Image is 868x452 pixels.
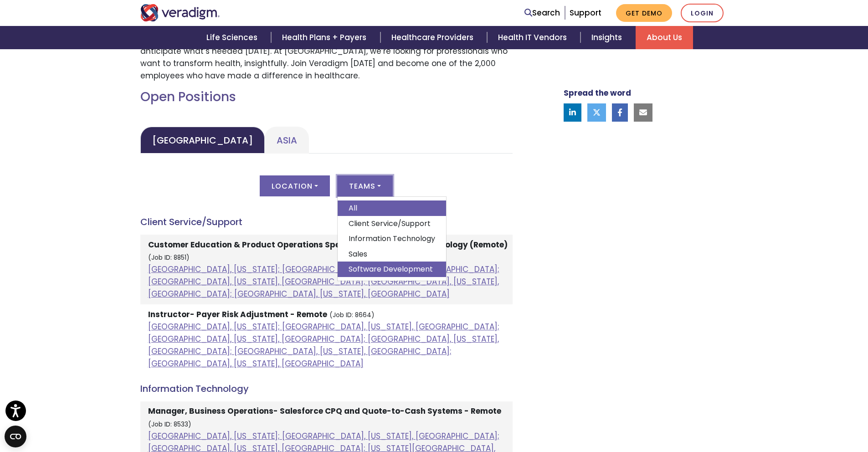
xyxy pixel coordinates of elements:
[338,200,446,216] a: All
[338,231,446,247] a: Information Technology
[195,26,271,49] a: Life Sciences
[140,20,513,82] p: Join a passionate team of dedicated associates who work side-by-side with caregivers, developers,...
[564,87,631,98] strong: Spread the word
[140,127,265,154] a: [GEOGRAPHIC_DATA]
[524,7,560,19] a: Search
[338,247,446,262] a: Sales
[148,321,499,370] a: [GEOGRAPHIC_DATA], [US_STATE]; [GEOGRAPHIC_DATA], [US_STATE], [GEOGRAPHIC_DATA]; [GEOGRAPHIC_DATA...
[260,175,330,196] button: Location
[337,175,393,196] button: Teams
[271,26,380,49] a: Health Plans + Payers
[148,239,508,250] strong: Customer Education & Product Operations Specialist - Healthcare Technology (Remote)
[5,426,26,447] button: Open CMP widget
[570,7,601,18] a: Support
[140,216,513,227] h4: Client Service/Support
[329,311,375,319] small: (Job ID: 8664)
[636,26,693,49] a: About Us
[580,26,636,49] a: Insights
[140,383,513,394] h4: Information Technology
[681,4,724,22] a: Login
[148,420,191,429] small: (Job ID: 8533)
[487,26,580,49] a: Health IT Vendors
[338,262,446,277] a: Software Development
[265,127,309,154] a: Asia
[148,264,499,299] a: [GEOGRAPHIC_DATA], [US_STATE]; [GEOGRAPHIC_DATA], [US_STATE], [GEOGRAPHIC_DATA]; [GEOGRAPHIC_DATA...
[616,4,672,22] a: Get Demo
[148,406,501,416] strong: Manager, Business Operations- Salesforce CPQ and Quote-to-Cash Systems - Remote
[148,309,327,320] strong: Instructor- Payer Risk Adjustment - Remote
[380,26,487,49] a: Healthcare Providers
[148,253,190,262] small: (Job ID: 8851)
[140,4,220,21] img: Veradigm logo
[140,89,513,105] h2: Open Positions
[338,216,446,231] a: Client Service/Support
